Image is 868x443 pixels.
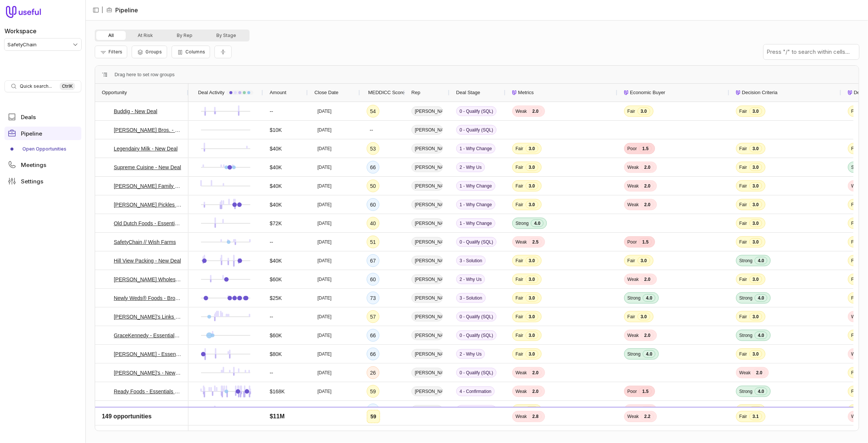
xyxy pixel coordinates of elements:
[96,31,126,40] button: All
[456,293,486,303] span: 3 - Solution
[627,202,639,208] span: Weak
[739,146,747,152] span: Fair
[317,220,332,226] time: [DATE]
[749,238,762,246] span: 3.0
[317,332,332,338] time: [DATE]
[185,49,205,55] span: Columns
[317,146,332,152] time: [DATE]
[749,220,762,227] span: 3.0
[411,256,443,266] span: [PERSON_NAME]
[739,258,752,264] span: Strong
[627,239,637,245] span: Poor
[370,294,376,303] div: 73
[637,313,650,320] span: 3.0
[456,256,486,266] span: 3 - Solution
[126,31,165,40] button: At Risk
[106,6,138,15] li: Pipeline
[114,424,179,433] a: Bay State Milling - Essential
[317,108,332,114] time: [DATE]
[739,164,747,170] span: Fair
[456,106,496,116] span: 0 - Qualify (SQL)
[641,276,654,283] span: 2.0
[317,295,332,301] time: [DATE]
[749,201,762,208] span: 3.0
[456,219,495,228] span: 1 - Why Change
[317,183,332,189] time: [DATE]
[851,164,864,170] span: Strong
[516,258,523,264] span: Fair
[739,370,751,376] span: Weak
[21,131,42,136] span: Pipeline
[370,163,376,172] div: 66
[529,369,542,377] span: 2.0
[270,275,282,284] span: $60K
[627,183,639,189] span: Weak
[851,351,862,357] span: Weak
[411,349,443,359] span: [PERSON_NAME]
[641,406,654,414] span: 2.0
[270,144,282,153] span: $40K
[516,239,527,245] span: Weak
[764,44,859,59] input: Press "/" to search within cells...
[4,127,81,140] a: Pipeline
[739,314,747,320] span: Fair
[114,144,178,153] a: Legendairy Milk - New Deal
[512,84,611,102] div: Metrics
[270,238,273,247] span: --
[114,182,182,190] a: [PERSON_NAME] Family Creamery - New Deal
[456,424,485,434] span: 2 - Why Us
[411,424,443,434] span: [PERSON_NAME]
[639,145,652,152] span: 1.5
[516,164,523,170] span: Fair
[114,256,181,265] a: Hill View Packing - New Deal
[411,405,443,415] span: [PERSON_NAME]
[749,313,762,320] span: 3.0
[753,369,765,377] span: 2.0
[370,312,376,321] div: 57
[102,88,127,97] span: Opportunity
[411,387,443,396] span: [PERSON_NAME]
[270,88,286,97] span: Amount
[270,350,282,359] span: $80K
[270,331,282,340] span: $60K
[851,220,859,226] span: Fair
[736,84,834,102] div: Decision Criteria
[516,332,523,338] span: Fair
[411,293,443,303] span: [PERSON_NAME]
[630,88,665,97] span: Economic Buyer
[739,407,747,413] span: Fair
[172,46,210,58] button: Columns
[145,49,162,55] span: Groups
[749,108,762,115] span: 3.0
[367,84,398,102] div: MEDDICC Score
[516,407,523,413] span: Fair
[270,312,273,321] span: --
[114,312,182,321] a: [PERSON_NAME]’s Links - Essentials
[627,407,639,413] span: Weak
[456,144,495,154] span: 1 - Why Change
[456,237,496,247] span: 0 - Qualify (SQL)
[456,125,496,135] span: 0 - Qualify (SQL)
[4,143,81,155] div: Pipeline submenu
[456,368,496,378] span: 0 - Qualify (SQL)
[627,164,639,170] span: Weak
[20,83,52,89] span: Quick search...
[114,163,181,172] a: Supreme Cuisine - New Deal
[370,144,376,153] div: 53
[627,146,637,152] span: Poor
[411,368,443,378] span: [PERSON_NAME]
[370,387,376,396] div: 59
[639,388,652,395] span: 1.5
[411,200,443,210] span: [PERSON_NAME]
[370,406,376,415] div: 60
[627,276,639,282] span: Weak
[637,108,650,115] span: 3.0
[518,88,534,97] span: Metrics
[526,425,538,433] span: 3.0
[317,258,332,264] time: [DATE]
[270,163,282,172] span: $40K
[368,88,405,97] span: MEDDICC Score
[851,183,862,189] span: Weak
[270,406,273,415] span: --
[198,88,225,97] span: Deal Activity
